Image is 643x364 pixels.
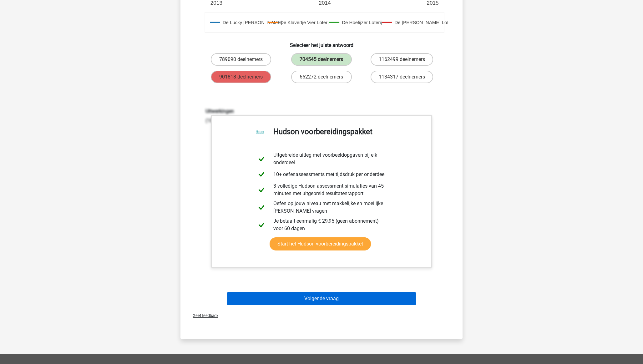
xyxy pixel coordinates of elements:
[201,108,442,124] div: (10000 / 0.011) + (6000 / 0.012))/2 = 704545 deelnemers
[211,71,271,83] label: 901818 deelnemers
[291,71,352,83] label: 662272 deelnemers
[394,20,454,25] text: De [PERSON_NAME] Loterij
[280,20,330,25] text: De Klavertje Vier Loterij
[371,53,433,66] label: 1162499 deelnemers
[227,292,416,305] button: Volgende vraag
[342,20,382,25] text: De Hoefijzer Loterij
[188,313,218,318] span: Geef feedback
[190,37,453,48] h6: Selecteer het juiste antwoord
[291,53,352,66] label: 704545 deelnemers
[223,20,282,25] text: De Lucky [PERSON_NAME]
[270,237,371,250] a: Start het Hudson voorbereidingspakket
[211,53,271,66] label: 789090 deelnemers
[205,108,438,114] h6: Uitwerkingen
[371,71,433,83] label: 1134317 deelnemers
